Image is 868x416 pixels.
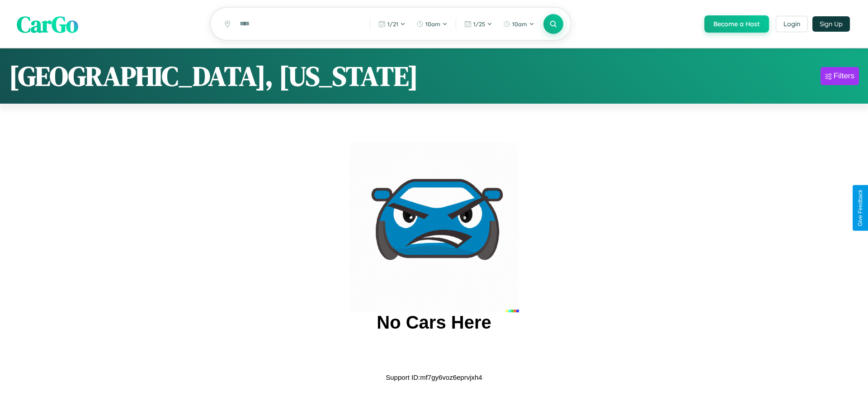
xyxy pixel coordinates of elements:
div: Give Feedback [857,190,863,226]
button: Login [776,16,808,32]
img: car [349,142,519,312]
span: 1 / 21 [387,20,398,28]
span: 10am [512,20,527,28]
button: 1/25 [460,17,497,31]
button: Filters [821,67,859,85]
button: 10am [499,17,539,31]
h1: [GEOGRAPHIC_DATA], [US_STATE] [9,57,418,95]
h2: No Cars Here [377,312,491,333]
span: CarGo [17,8,78,39]
button: Become a Host [704,15,769,33]
button: 1/21 [374,17,410,31]
p: Support ID: mf7gy6voz6eprvjxh4 [386,371,482,383]
div: Filters [834,72,854,81]
button: 10am [412,17,452,31]
button: Sign Up [812,16,850,32]
span: 1 / 25 [473,20,485,28]
span: 10am [425,20,440,28]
